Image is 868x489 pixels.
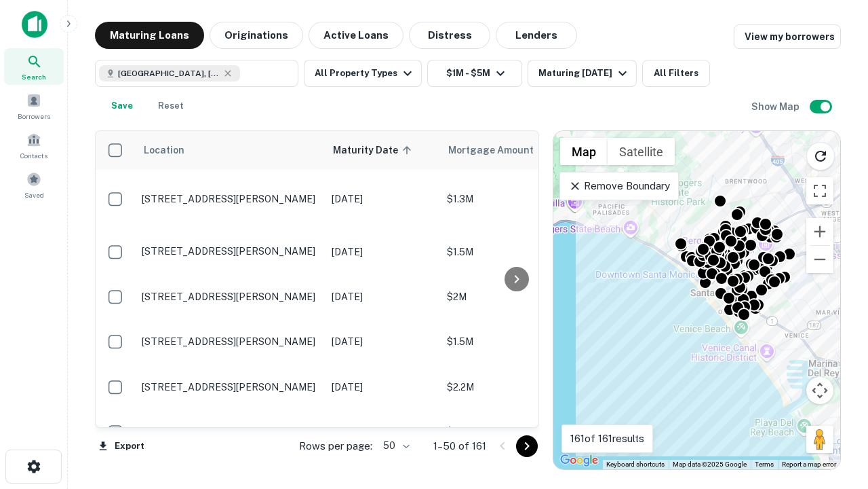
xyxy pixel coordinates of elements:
p: $1.3M [447,192,583,206]
p: $2.2M [447,380,583,395]
button: Reset [149,92,193,120]
p: [DATE] [332,380,433,395]
button: Export [95,436,148,456]
button: Maturing Loans [95,22,204,49]
th: Location [135,131,325,169]
a: View my borrowers [734,24,841,49]
a: Terms (opens in new tab) [755,460,774,468]
p: [STREET_ADDRESS][PERSON_NAME] [142,291,318,303]
div: Maturing [DATE] [538,65,631,81]
span: Mortgage Amount [448,142,551,158]
h6: Show Map [751,99,802,114]
button: Go to next page [516,435,538,457]
button: Maturing [DATE] [528,60,637,87]
p: 1–50 of 161 [433,438,486,454]
p: [DATE] [332,244,433,259]
iframe: Chat Widget [800,380,868,446]
button: Save your search to get updates of matches that match your search criteria. [100,92,144,120]
a: Saved [4,166,64,203]
button: Show street map [560,138,608,165]
p: 161 of 161 results [570,431,644,447]
th: Maturity Date [325,131,440,169]
span: Maturity Date [333,142,416,158]
a: Search [4,48,64,85]
button: All Filters [642,60,710,87]
button: Originations [210,22,303,49]
a: Open this area in Google Maps (opens a new window) [557,452,601,469]
span: Location [143,142,184,158]
button: Lenders [496,22,577,49]
p: $1.5M [447,334,583,349]
span: Map data ©2025 Google [673,460,747,468]
img: Google [557,452,601,469]
button: Map camera controls [806,377,833,404]
button: Keyboard shortcuts [606,460,665,469]
button: Active Loans [309,22,403,49]
button: Reload search area [806,142,835,170]
p: [STREET_ADDRESS][PERSON_NAME] [142,381,318,393]
p: [DATE] [332,192,433,206]
a: Borrowers [4,88,64,124]
span: Contacts [20,150,47,161]
span: [GEOGRAPHIC_DATA], [GEOGRAPHIC_DATA], [GEOGRAPHIC_DATA] [118,67,220,79]
p: [DATE] [332,334,433,349]
button: All Property Types [304,60,422,87]
span: Saved [24,189,44,200]
span: Search [22,71,46,82]
p: [STREET_ADDRESS][PERSON_NAME] [142,245,318,257]
p: $2M [447,289,583,304]
p: $1.3M [447,424,583,439]
p: $1.5M [447,244,583,259]
p: Rows per page: [299,438,372,454]
a: Report a map error [782,460,836,468]
button: $1M - $5M [427,60,522,87]
span: Borrowers [18,111,50,122]
div: 0 0 [553,131,840,469]
p: [STREET_ADDRESS][PERSON_NAME] [142,336,318,348]
button: Zoom in [806,218,833,245]
p: [DATE] [332,289,433,304]
p: [STREET_ADDRESS][PERSON_NAME] [142,193,318,205]
button: Distress [409,22,490,49]
a: Contacts [4,127,64,164]
p: [DATE] [332,424,433,439]
div: 50 [378,436,412,456]
p: Remove Boundary [568,178,669,194]
button: Toggle fullscreen view [806,177,833,204]
img: capitalize-icon.png [22,11,47,38]
p: [STREET_ADDRESS][PERSON_NAME] [142,426,318,438]
th: Mortgage Amount [440,131,589,169]
button: Show satellite imagery [608,138,675,165]
button: Zoom out [806,246,833,273]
